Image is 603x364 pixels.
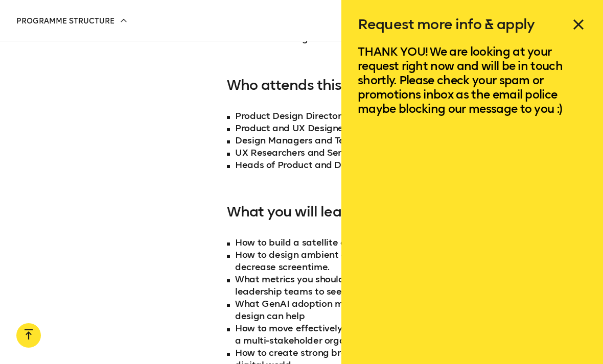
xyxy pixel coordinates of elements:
p: Programme structure [16,16,128,27]
div: THANK YOU! We are looking at your request right now and will be in touch shortly. Please check yo... [358,45,587,116]
li: UX Researchers and Service Designers [227,147,456,159]
li: Design Managers and Team Leads [227,134,456,147]
li: Heads of Product and Design Ops teams [227,159,456,171]
li: What metrics you should measure for the leadership teams to see the value of design [227,273,456,298]
h3: Who attends this programme [227,77,456,93]
li: How to build a satellite design team from scratch [227,236,456,249]
h3: What you will learn [227,204,456,220]
li: Product and UX Designers [227,122,456,134]
h6: Request more info & apply [358,16,587,33]
li: What GenAI adoption means for trust and how design can help [227,298,456,322]
li: How to design ambient experiences that decrease screentime. [227,249,456,273]
li: Product Design Directors and Heads of Design [227,110,456,122]
li: How to move effectively from vision to delivery in a multi-stakeholder organisation [227,322,456,347]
